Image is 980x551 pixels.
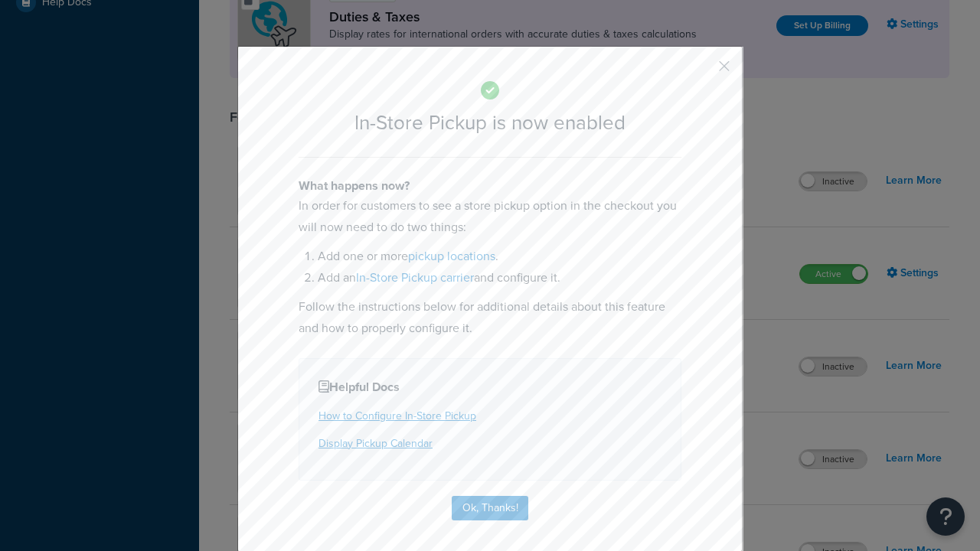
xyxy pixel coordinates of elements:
[452,496,528,520] button: Ok, Thanks!
[318,246,681,267] li: Add one or more .
[299,112,681,134] h2: In-Store Pickup is now enabled
[318,378,661,396] h4: Helpful Docs
[356,269,474,286] a: In-Store Pickup carrier
[299,195,681,238] p: In order for customers to see a store pickup option in the checkout you will now need to do two t...
[318,435,433,452] a: Display Pickup Calendar
[318,267,681,289] li: Add an and configure it.
[408,247,495,265] a: pickup locations
[299,177,681,195] h4: What happens now?
[318,408,476,424] a: How to Configure In-Store Pickup
[299,296,681,339] p: Follow the instructions below for additional details about this feature and how to properly confi...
